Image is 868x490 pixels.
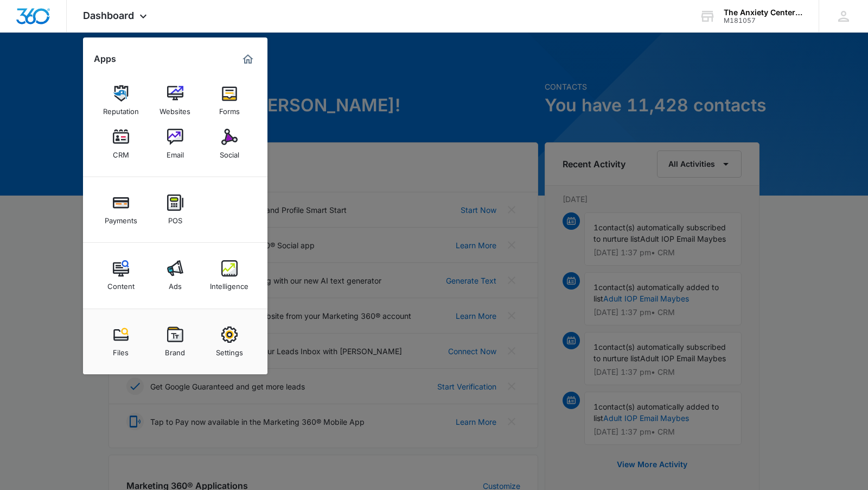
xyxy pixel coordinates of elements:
[239,51,257,68] a: Marketing 360® Dashboard
[155,321,196,362] a: Brand
[113,145,129,159] div: CRM
[219,102,240,116] div: Forms
[165,343,185,357] div: Brand
[100,321,142,362] a: Files
[155,123,196,165] a: Email
[155,80,196,121] a: Websites
[724,17,803,24] div: account id
[168,211,182,225] div: POS
[94,54,116,64] h2: Apps
[209,80,250,121] a: Forms
[83,10,134,21] span: Dashboard
[210,277,248,291] div: Intelligence
[100,189,142,230] a: Payments
[100,80,142,121] a: Reputation
[220,145,239,159] div: Social
[155,189,196,230] a: POS
[113,343,129,357] div: Files
[107,277,135,291] div: Content
[209,255,250,296] a: Intelligence
[103,102,139,116] div: Reputation
[100,255,142,296] a: Content
[159,102,190,116] div: Websites
[155,255,196,296] a: Ads
[169,277,182,291] div: Ads
[216,343,243,357] div: Settings
[209,321,250,362] a: Settings
[724,8,803,17] div: account name
[100,123,142,165] a: CRM
[209,123,250,165] a: Social
[167,145,184,159] div: Email
[105,211,137,225] div: Payments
